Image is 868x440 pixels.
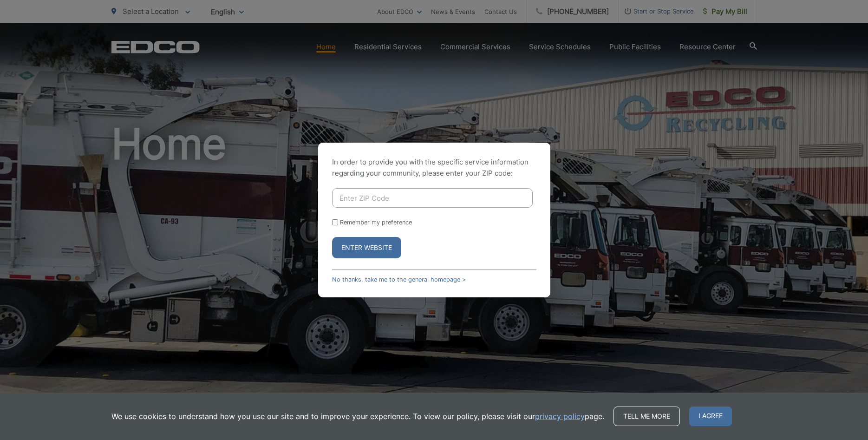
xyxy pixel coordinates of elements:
[613,407,680,426] a: Tell me more
[340,219,412,226] label: Remember my preference
[332,188,533,208] input: Enter ZIP Code
[535,411,585,422] a: privacy policy
[332,237,401,258] button: Enter Website
[332,276,466,283] a: No thanks, take me to the general homepage >
[332,157,536,179] p: In order to provide you with the specific service information regarding your community, please en...
[689,407,732,426] span: I agree
[111,411,604,422] p: We use cookies to understand how you use our site and to improve your experience. To view our pol...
